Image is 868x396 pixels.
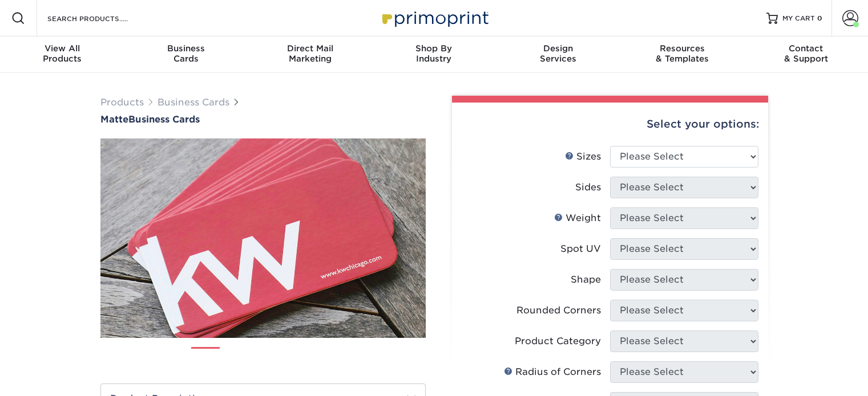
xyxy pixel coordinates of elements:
[372,43,496,64] div: Industry
[496,36,620,73] a: DesignServices
[124,43,248,54] span: Business
[372,43,496,54] span: Shop By
[571,273,601,287] div: Shape
[782,14,815,23] span: MY CART
[620,43,744,64] div: & Templates
[248,43,372,64] div: Marketing
[377,6,491,30] img: Primoprint
[124,36,248,73] a: BusinessCards
[46,11,158,25] input: SEARCH PRODUCTS.....
[229,342,258,371] img: Business Cards 02
[100,97,144,108] a: Products
[372,36,496,73] a: Shop ByIndustry
[565,150,601,164] div: Sizes
[268,342,296,371] img: Business Cards 03
[461,103,759,146] div: Select your options:
[504,365,601,379] div: Radius of Corners
[124,43,248,64] div: Cards
[100,114,426,125] a: MatteBusiness Cards
[575,181,601,194] div: Sides
[191,343,220,371] img: Business Cards 01
[515,334,601,348] div: Product Category
[554,211,601,225] div: Weight
[620,36,744,73] a: Resources& Templates
[560,242,601,256] div: Spot UV
[100,114,426,125] h1: Business Cards
[248,36,372,73] a: Direct MailMarketing
[620,43,744,54] span: Resources
[744,43,868,54] span: Contact
[306,342,334,371] img: Business Cards 04
[817,14,822,22] span: 0
[744,43,868,64] div: & Support
[496,43,620,64] div: Services
[496,43,620,54] span: Design
[516,304,601,317] div: Rounded Corners
[158,97,229,108] a: Business Cards
[744,36,868,73] a: Contact& Support
[100,114,128,125] span: Matte
[248,43,372,54] span: Direct Mail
